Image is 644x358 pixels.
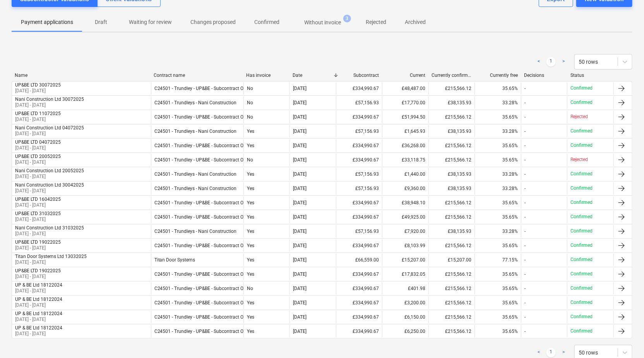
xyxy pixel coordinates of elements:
[502,329,518,334] span: 35.65%
[428,197,475,209] div: £215,566.12
[570,285,593,292] p: Confirmed
[293,171,307,177] div: [DATE]
[293,200,307,205] div: [DATE]
[293,114,307,120] div: [DATE]
[293,314,307,320] div: [DATE]
[428,254,475,266] div: £15,207.00
[15,125,84,131] div: Nani Construction Ltd 04072025
[428,297,475,309] div: £215,566.12
[304,19,341,27] p: Without invoice
[524,286,526,291] div: -
[605,321,644,358] div: Chat Widget
[524,229,526,234] div: -
[428,211,475,223] div: £215,566.12
[524,300,526,305] div: -
[154,100,237,105] div: C24501 - Trundleys - Nani Construction
[154,257,195,263] div: Titan Door Systems
[243,311,290,323] div: Yes
[336,197,382,209] div: £334,990.67
[293,271,307,277] div: [DATE]
[243,254,290,266] div: Yes
[293,214,307,220] div: [DATE]
[293,243,307,248] div: [DATE]
[524,129,526,134] div: -
[382,325,428,338] div: £6,250.00
[502,200,518,205] span: 35.65%
[502,271,518,277] span: 35.65%
[382,297,428,309] div: £3,200.00
[243,168,290,180] div: Yes
[570,128,593,134] p: Confirmed
[524,214,526,220] div: -
[15,159,61,166] p: [DATE] - [DATE]
[243,182,290,195] div: Yes
[382,282,428,295] div: £401.98
[293,143,307,148] div: [DATE]
[428,282,475,295] div: £215,566.12
[502,171,518,177] span: 33.28%
[534,348,543,357] a: Previous page
[502,243,518,248] span: 35.65%
[336,125,382,137] div: £57,156.93
[524,243,526,248] div: -
[339,73,379,78] div: Subcontract
[154,86,252,91] div: C24501 - Trundley - UP&BE - Subcontract Order
[524,329,526,334] div: -
[570,214,593,220] p: Confirmed
[502,186,518,191] span: 33.28%
[336,111,382,123] div: £334,990.67
[570,228,593,234] p: Confirmed
[524,114,526,120] div: -
[382,211,428,223] div: £49,925.00
[15,88,61,94] p: [DATE] - [DATE]
[382,239,428,252] div: £8,103.99
[382,82,428,95] div: £48,487.00
[336,239,382,252] div: £334,990.67
[428,125,475,137] div: £38,135.93
[243,82,290,95] div: No
[405,18,426,26] p: Archived
[243,111,290,123] div: No
[428,325,475,338] div: £215,566.12
[343,15,351,22] span: 3
[293,257,307,263] div: [DATE]
[15,316,62,323] p: [DATE] - [DATE]
[385,73,426,78] div: Current
[570,85,593,92] p: Confirmed
[382,197,428,209] div: £38,948.10
[243,268,290,280] div: Yes
[293,286,307,291] div: [DATE]
[570,328,593,334] p: Confirmed
[570,99,593,106] p: Confirmed
[154,157,252,163] div: C24501 - Trundley - UP&BE - Subcontract Order
[336,168,382,180] div: £57,156.93
[336,325,382,338] div: £334,990.67
[15,245,61,251] p: [DATE] - [DATE]
[15,197,61,202] div: UP&BE LTD 16042025
[502,214,518,220] span: 35.65%
[293,129,307,134] div: [DATE]
[92,18,110,26] p: Draft
[502,100,518,105] span: 33.28%
[15,268,61,273] div: UP&BE LTD 19022025
[428,154,475,166] div: £215,566.12
[570,242,593,249] p: Confirmed
[15,225,84,231] div: Nani Construction Ltd 31032025
[15,145,61,151] p: [DATE] - [DATE]
[293,86,307,91] div: [DATE]
[243,97,290,109] div: No
[478,73,518,78] div: Currently free
[524,73,565,78] div: Decisions
[524,271,526,277] div: -
[336,211,382,223] div: £334,990.67
[534,57,543,66] a: Previous page
[336,97,382,109] div: £57,156.93
[524,200,526,205] div: -
[15,211,61,216] div: UP&BE LTD 31032025
[570,142,593,149] p: Confirmed
[15,139,61,145] div: UP&BE LTD 04072025
[15,154,61,159] div: UP&BE LTD 20052025
[524,171,526,177] div: -
[336,154,382,166] div: £334,990.67
[502,257,518,263] span: 77.15%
